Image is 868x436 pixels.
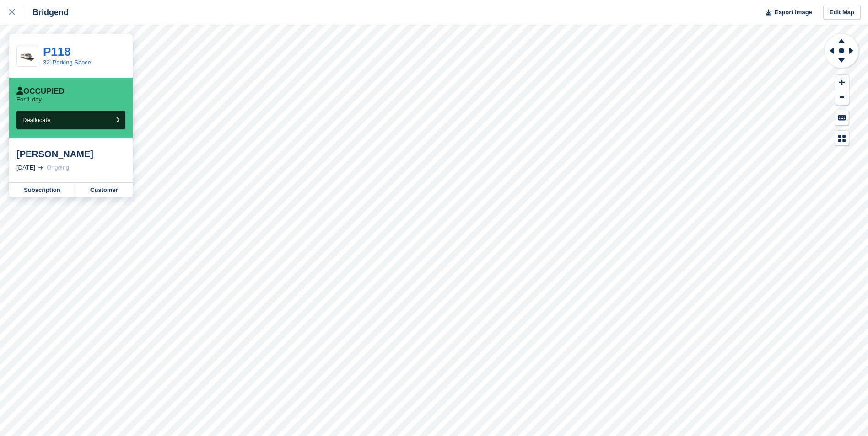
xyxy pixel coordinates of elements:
[43,45,71,58] a: P118
[835,75,849,90] button: Zoom In
[24,7,69,18] div: Bridgend
[760,5,812,20] button: Export Image
[16,87,65,96] div: Occupied
[16,111,125,129] button: Deallocate
[823,5,861,20] a: Edit Map
[9,183,75,197] a: Subscription
[774,8,812,17] span: Export Image
[835,131,849,146] button: Map Legend
[835,110,849,125] button: Keyboard Shortcuts
[75,183,133,197] a: Customer
[22,117,50,123] span: Deallocate
[16,96,42,103] p: For 1 day
[43,59,91,66] a: 32' Parking Space
[16,149,125,160] div: [PERSON_NAME]
[47,163,69,172] div: Ongoing
[16,163,35,172] div: [DATE]
[835,90,849,105] button: Zoom Out
[38,166,43,170] img: arrow-right-light-icn-cde0832a797a2874e46488d9cf13f60e5c3a73dbe684e267c42b8395dfbc2abf.svg
[17,50,38,62] img: Caravan%20-%20R.jpg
